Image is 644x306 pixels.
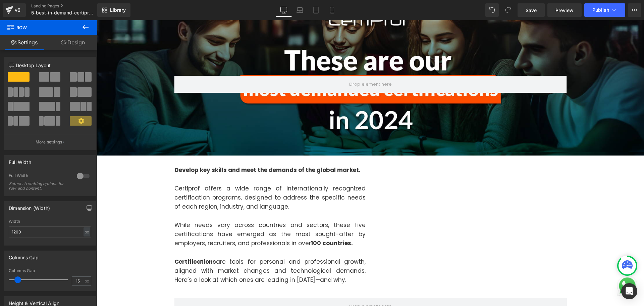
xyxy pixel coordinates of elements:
[31,3,108,9] a: Landing Pages
[9,226,91,237] input: auto
[9,251,39,260] div: Columns Gap
[93,136,100,144] a: Expand / Collapse
[49,35,97,50] a: Design
[85,279,90,283] span: px
[485,3,499,17] button: Undo
[324,3,340,17] a: Mobile
[9,62,91,69] p: Desktop Layout
[4,134,96,150] button: More settings
[13,6,22,14] div: v6
[77,237,269,265] p: are tools for personal and professional growth, aligned with market changes and technological dem...
[3,3,26,17] a: v6
[9,202,50,211] div: Dimension (Width)
[501,3,515,17] button: Redo
[584,3,625,17] button: Publish
[308,3,324,17] a: Tablet
[9,297,59,306] div: Height & Vertical Align
[555,7,574,14] span: Preview
[547,3,582,17] a: Preview
[7,20,74,35] span: Row
[9,156,31,165] div: Full Width
[77,237,119,246] strong: Certifications
[36,139,62,145] p: More settings
[83,136,93,144] span: Row
[214,219,256,227] strong: 100 countries.
[621,283,637,299] div: Open Intercom Messenger
[9,173,70,180] div: Full Width
[31,10,96,15] span: 5-best-in-demand-certiprof-certifications
[526,7,537,14] span: Save
[292,3,308,17] a: Laptop
[77,201,269,228] p: While needs vary across countries and sectors, these five certifications have emerged as the most...
[9,219,91,224] div: Width
[9,268,91,273] div: Columns Gap
[628,3,641,17] button: More
[97,3,130,17] a: New Library
[110,7,126,13] span: Library
[77,146,264,154] strong: Develop key skills and meet the demands of the global market.
[84,227,90,236] div: px
[592,7,609,13] span: Publish
[276,3,292,17] a: Desktop
[77,164,269,191] p: Certiprof offers a wide range of internationally recognized certification programs, designed to a...
[9,181,69,191] div: Select stretching options for row and content.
